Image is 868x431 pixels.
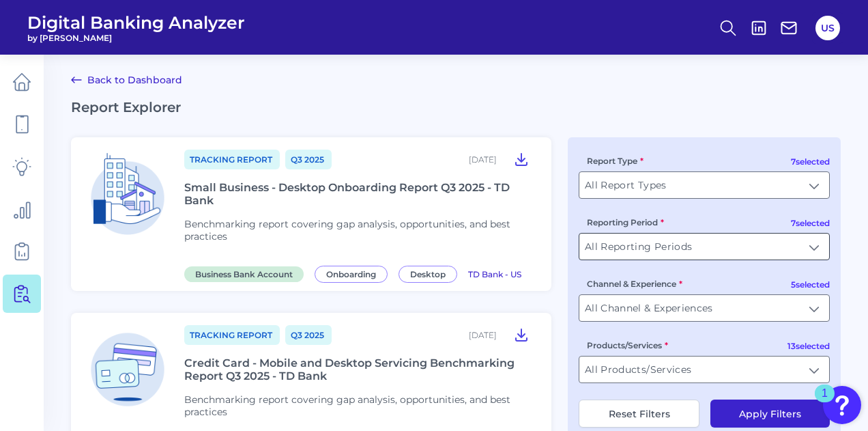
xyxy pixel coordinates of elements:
[71,72,182,88] a: Back to Dashboard
[587,156,643,166] label: Report Type
[315,267,393,280] a: Onboarding
[184,218,510,242] span: Benchmarking report covering gap analysis, opportunities, and best practices
[815,16,840,40] button: US
[822,393,828,411] div: 1
[71,99,841,115] h2: Report Explorer
[184,266,304,282] span: Business Bank Account
[469,330,497,340] div: [DATE]
[285,150,332,169] a: Q3 2025
[468,267,521,280] a: TD Bank - US
[508,324,535,346] button: Credit Card - Mobile and Desktop Servicing Benchmarking Report Q3 2025 - TD Bank
[184,150,280,169] a: Tracking Report
[315,266,388,283] span: Onboarding
[184,325,280,345] a: Tracking Report
[710,400,830,428] button: Apply Filters
[823,386,861,424] button: Open Resource Center, 1 new notification
[399,266,457,283] span: Desktop
[469,154,497,165] div: [DATE]
[587,217,664,227] label: Reporting Period
[184,357,535,383] div: Credit Card - Mobile and Desktop Servicing Benchmarking Report Q3 2025 - TD Bank
[184,393,510,418] span: Benchmarking report covering gap analysis, opportunities, and best practices
[184,181,535,207] div: Small Business - Desktop Onboarding Report Q3 2025 - TD Bank
[285,325,332,345] a: Q3 2025
[399,267,463,280] a: Desktop
[184,267,309,280] a: Business Bank Account
[27,12,245,33] span: Digital Banking Analyzer
[587,279,682,289] label: Channel & Experience
[468,269,521,279] span: TD Bank - US
[82,148,173,240] img: Business Bank Account
[508,148,535,170] button: Small Business - Desktop Onboarding Report Q3 2025 - TD Bank
[587,340,668,350] label: Products/Services
[82,324,173,415] img: Credit Card
[27,33,245,43] span: by [PERSON_NAME]
[579,400,699,428] button: Reset Filters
